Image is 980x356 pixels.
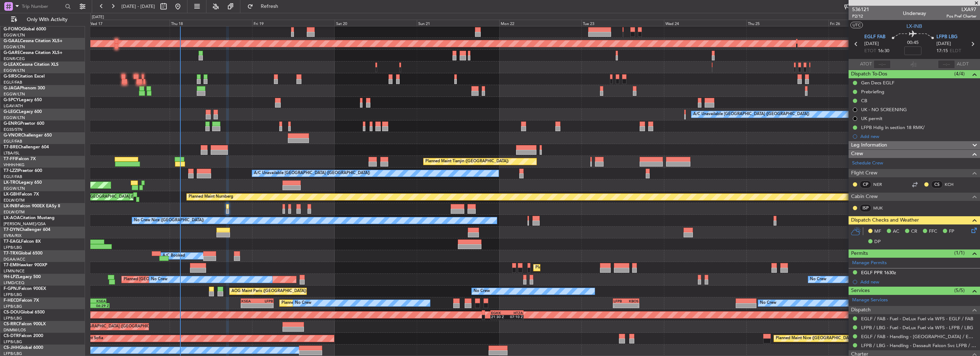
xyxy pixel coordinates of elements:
[957,61,969,68] span: ALDT
[22,1,63,12] input: Trip Number
[829,20,911,26] div: Fri 26
[92,303,109,308] div: 06:29 Z
[257,299,273,303] div: LFPB
[851,216,919,224] span: Dispatch Checks and Weather
[4,56,25,61] a: EGNR/CEG
[4,298,19,303] span: F-HECD
[19,17,75,22] span: Only With Activity
[62,192,174,202] div: Planned Maint [GEOGRAPHIC_DATA] ([GEOGRAPHIC_DATA])
[241,299,257,303] div: KSEA
[614,303,626,308] div: -
[4,169,42,173] a: T7-LZZIPraetor 600
[335,20,417,26] div: Sat 20
[693,109,809,120] div: A/C Unavailable [GEOGRAPHIC_DATA] ([GEOGRAPHIC_DATA])
[134,215,204,226] div: No Crew Nice ([GEOGRAPHIC_DATA])
[4,139,22,144] a: EGLF/FAB
[170,20,252,26] div: Thu 18
[4,346,19,350] span: CS-JHH
[4,228,50,232] a: T7-DYNChallenger 604
[4,98,19,102] span: G-SPCY
[851,169,877,177] span: Flight Crew
[4,198,25,203] a: EDLW/DTM
[4,287,46,291] a: F-GPNJFalcon 900EX
[295,298,311,308] div: No Crew
[4,145,49,149] a: T7-BREChallenger 604
[4,287,19,291] span: F-GPNJ
[507,311,523,315] div: HTZA
[945,181,961,188] a: KCH
[4,192,39,197] a: LX-GBHFalcon 7X
[936,34,957,41] span: LFPB LBG
[614,299,626,303] div: LFPB
[4,27,46,31] a: G-FOMOGlobal 6000
[4,63,19,67] span: G-LEAX
[946,13,976,19] span: Pos Pref Charter
[4,334,43,338] a: CS-DTRFalcon 2000
[4,275,18,279] span: 9H-LPZ
[861,115,882,122] div: UK permit
[874,228,881,235] span: MF
[4,280,24,286] a: LFMD/CEQ
[8,14,77,25] button: Only With Activity
[4,275,41,279] a: 9H-LPZLegacy 500
[425,156,509,167] div: Planned Maint Tianjin ([GEOGRAPHIC_DATA])
[851,141,887,149] span: Leg Information
[4,122,44,126] a: G-ENRGPraetor 600
[4,298,39,303] a: F-HECDFalcon 7X
[4,157,16,161] span: T7-FFI
[626,299,639,303] div: KBOS
[4,327,26,333] a: DNMM/LOS
[864,40,879,48] span: [DATE]
[4,103,23,109] a: LGAV/ATH
[92,14,104,20] div: [DATE]
[4,80,22,85] a: EGLF/FAB
[4,322,46,326] a: CS-RRCFalcon 900LX
[474,286,490,297] div: No Crew
[950,48,961,55] span: ELDT
[4,228,20,232] span: T7-DYN
[231,286,306,297] div: AOG Maint Paris ([GEOGRAPHIC_DATA])
[954,70,965,78] span: (4/4)
[121,3,155,10] span: [DATE] - [DATE]
[861,107,907,113] div: UK - NO SCREENING
[4,86,20,90] span: G-JAGA
[864,48,876,55] span: ETOT
[860,204,871,212] div: ISP
[124,274,225,285] div: Planned [GEOGRAPHIC_DATA] ([GEOGRAPHIC_DATA])
[4,133,21,138] span: G-VNOR
[911,228,917,235] span: CR
[936,40,951,48] span: [DATE]
[4,221,46,227] a: [PERSON_NAME]/QSA
[4,145,18,149] span: T7-BRE
[4,192,19,197] span: LX-GBH
[949,228,954,235] span: FP
[931,181,943,188] div: CS
[4,239,21,244] span: T7-EAGL
[4,133,52,138] a: G-VNORChallenger 650
[878,48,889,55] span: 16:30
[954,287,965,294] span: (5/5)
[861,270,896,276] div: EGLF PPR 1630z
[257,303,273,308] div: -
[4,92,25,97] a: EGGW/LTN
[90,299,106,303] div: KSEA
[929,228,937,235] span: FFC
[852,160,883,167] a: Schedule Crew
[255,4,285,9] span: Refresh
[4,98,42,102] a: G-SPCYLegacy 650
[851,70,887,78] span: Dispatch To-Dos
[851,193,878,201] span: Cabin Crew
[860,133,976,139] div: Add new
[4,239,41,244] a: T7-EAGLFalcon 8X
[4,251,42,256] a: T7-TRXGlobal 6500
[4,44,25,50] a: EGGW/LTN
[907,39,919,46] span: 00:45
[861,124,925,130] div: LFPB Hdlg in section 18 RMK/
[151,274,167,285] div: No Crew
[581,20,664,26] div: Tue 23
[4,204,60,208] a: LX-INBFalcon 900EX EASy II
[507,315,523,319] div: 07:10 Z
[252,20,335,26] div: Fri 19
[4,339,22,345] a: LFPB/LBG
[491,315,507,319] div: 21:30 Z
